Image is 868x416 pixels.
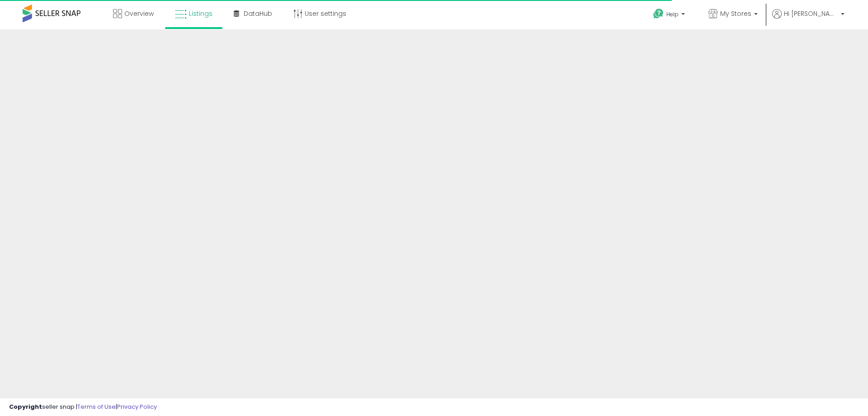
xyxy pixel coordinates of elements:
[653,8,664,19] i: Get Help
[666,10,679,18] span: Help
[189,9,212,18] span: Listings
[9,403,157,411] div: seller snap | |
[784,9,838,18] span: Hi [PERSON_NAME]
[77,402,116,411] a: Terms of Use
[646,1,694,29] a: Help
[117,402,157,411] a: Privacy Policy
[9,402,42,411] strong: Copyright
[772,9,844,29] a: Hi [PERSON_NAME]
[720,9,751,18] span: My Stores
[124,9,154,18] span: Overview
[244,9,272,18] span: DataHub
